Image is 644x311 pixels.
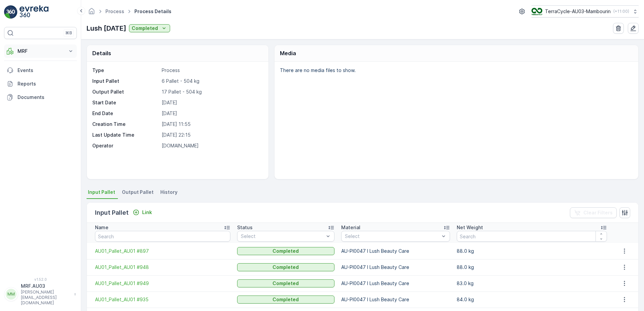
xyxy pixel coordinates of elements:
p: 17 Pallet - 504 kg [162,89,261,95]
span: History [160,189,178,196]
p: TerraCycle-AU03-Mambourin [545,8,611,15]
p: 88.0 kg [457,264,607,271]
input: Search [95,231,230,242]
span: Process Details [133,8,173,15]
span: Output Pallet [122,189,154,196]
a: Documents [4,91,77,104]
a: AU01_Pallet_AU01 #897 [95,248,230,254]
button: Completed [237,247,334,255]
p: End Date [92,110,159,117]
p: Select [345,233,440,240]
span: v 1.52.0 [4,277,77,281]
button: Completed [237,279,334,287]
button: MMMRF.AU03[PERSON_NAME][EMAIL_ADDRESS][DOMAIN_NAME] [4,283,77,306]
p: ( +11:00 ) [613,9,629,14]
button: Link [130,208,155,216]
a: Reports [4,77,77,91]
p: Completed [272,296,299,303]
img: logo_light-DOdMpM7g.png [20,5,49,19]
button: TerraCycle-AU03-Mambourin(+11:00) [532,5,639,18]
p: [DOMAIN_NAME] [162,142,261,149]
p: There are no media files to show. [280,67,631,74]
p: Completed [132,25,158,32]
p: Process [162,67,261,74]
input: Search [457,231,607,242]
p: AU-PI0047 I Lush Beauty Care [341,296,450,303]
p: Select [241,233,324,240]
p: Material [341,224,360,231]
p: Status [237,224,253,231]
button: Completed [129,24,170,32]
p: ⌘B [65,30,72,36]
p: Documents [18,94,74,101]
p: AU-PI0047 I Lush Beauty Care [341,264,450,271]
button: Completed [237,263,334,271]
a: Process [105,8,124,14]
p: Operator [92,142,159,149]
p: Completed [272,280,299,287]
p: Type [92,67,159,74]
p: MRF [18,48,63,55]
p: Reports [18,80,74,87]
img: logo [4,5,18,19]
button: Clear Filters [570,207,617,218]
p: Completed [272,264,299,271]
p: 84.0 kg [457,296,607,303]
p: Completed [272,248,299,254]
div: MM [6,289,17,300]
a: Homepage [88,10,95,16]
p: Input Pallet [92,78,159,84]
p: Clear Filters [583,209,613,216]
p: Net Weight [457,224,483,231]
p: Lush [DATE] [87,23,126,33]
p: Output Pallet [92,89,159,95]
button: Completed [237,296,334,304]
p: Last Update Time [92,132,159,138]
p: MRF.AU03 [21,283,71,289]
p: [PERSON_NAME][EMAIL_ADDRESS][DOMAIN_NAME] [21,289,71,306]
p: [DATE] [162,99,261,106]
p: AU-PI0047 I Lush Beauty Care [341,280,450,287]
a: AU01_Pallet_AU01 #935 [95,296,230,303]
p: [DATE] 22:15 [162,132,261,138]
span: Input Pallet [88,189,115,196]
p: Details [92,49,111,57]
a: AU01_Pallet_AU01 #948 [95,264,230,271]
p: [DATE] [162,110,261,117]
p: 83.0 kg [457,280,607,287]
p: Link [142,209,152,216]
p: [DATE] 11:55 [162,121,261,128]
p: Start Date [92,99,159,106]
p: Events [18,67,74,74]
a: AU01_Pallet_AU01 #949 [95,280,230,287]
p: 6 Pallet - 504 kg [162,78,261,84]
p: AU-PI0047 I Lush Beauty Care [341,248,450,254]
p: Input Pallet [95,208,129,217]
button: MRF [4,44,77,58]
p: Media [280,49,296,57]
p: Name [95,224,108,231]
p: Creation Time [92,121,159,128]
p: 88.0 kg [457,248,607,254]
img: image_D6FFc8H.png [532,8,542,15]
a: Events [4,64,77,77]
